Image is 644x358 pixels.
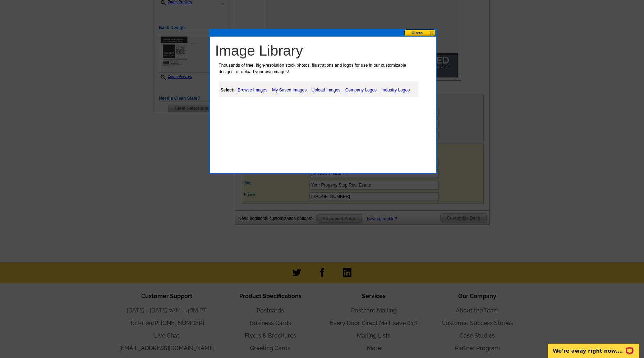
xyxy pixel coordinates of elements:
[379,86,411,94] a: Industry Logos
[310,86,342,94] a: Upload Images
[215,62,421,75] p: Thousands of free, high-resolution stock photos, illustrations and logos for use in our customiza...
[344,86,378,94] a: Company Logos
[236,86,269,94] a: Browse Images
[543,335,644,358] iframe: LiveChat chat widget
[215,42,434,59] h1: Image Library
[270,86,308,94] a: My Saved Images
[221,88,235,93] strong: Select:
